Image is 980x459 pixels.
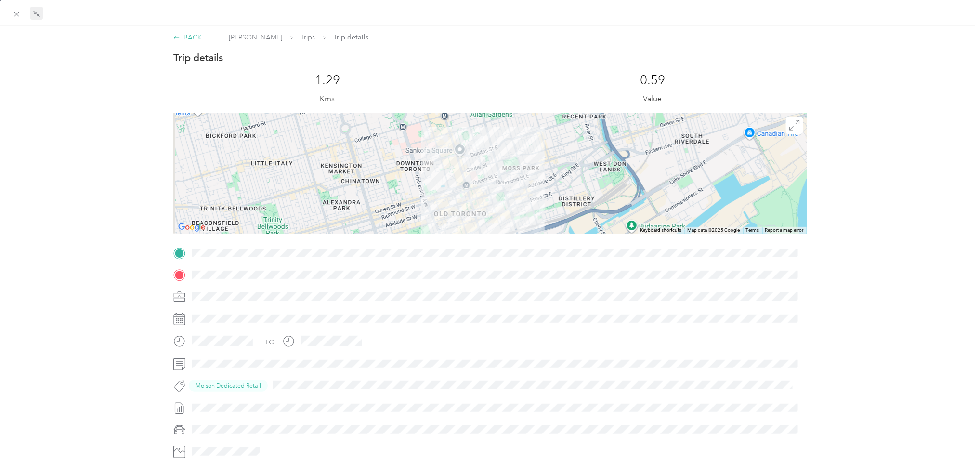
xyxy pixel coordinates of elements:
img: Google [176,221,208,234]
a: Terms (opens in new tab) [746,227,759,233]
p: 1.29 [315,73,340,88]
p: Value [643,93,662,105]
div: TO [265,337,274,347]
a: Report a map error [765,227,804,233]
span: Map data ©2025 Google [688,227,740,233]
p: 0.59 [640,73,665,88]
a: Open this area in Google Maps (opens a new window) [176,221,208,234]
span: [PERSON_NAME] [229,32,282,42]
button: Molson Dedicated Retail [189,380,268,392]
p: Trip details [173,51,223,65]
span: Molson Dedicated Retail [196,381,261,390]
button: Keyboard shortcuts [640,227,682,234]
span: Trips [301,32,315,42]
p: Kms [320,93,335,105]
iframe: Everlance-gr Chat Button Frame [926,405,980,459]
div: BACK [173,32,202,42]
span: Trip details [333,32,368,42]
